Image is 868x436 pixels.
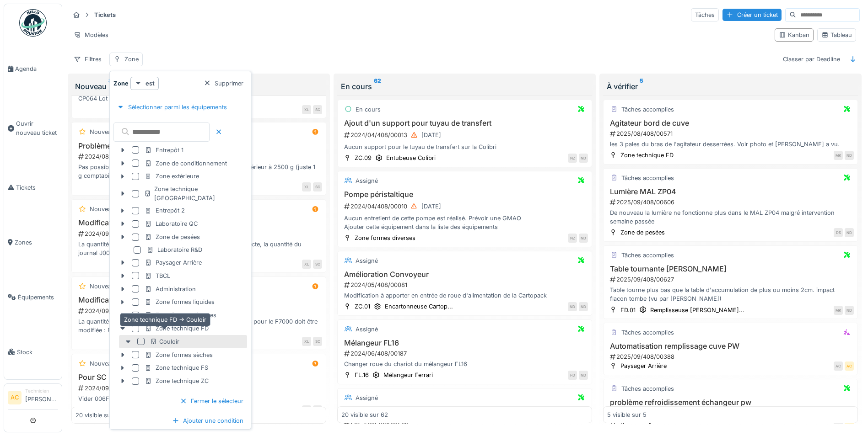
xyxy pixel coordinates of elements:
div: 2025/08/408/00571 [609,129,854,138]
div: Zone de pesées [145,233,200,241]
div: 2024/09/408/00442 [77,229,322,238]
h3: Lumière MAL ZP04 [607,187,854,196]
span: Agenda [15,64,58,73]
div: Zone technique FD [145,324,209,333]
div: FD.01 [620,306,636,314]
h3: Problème contrôle servis [75,142,322,150]
div: MK [834,306,843,315]
div: NZ [568,154,577,163]
div: 2024/09/408/00490 [77,307,322,315]
div: FD [568,371,577,380]
div: ND [568,302,577,311]
div: Laboratoire R&D [146,245,202,254]
h3: Pour SC [75,373,322,382]
h3: Pompe péristaltique [341,190,588,199]
div: Paysager Arrière [620,362,667,370]
div: 20 visible sur 89 [75,411,122,420]
div: Nouveau [90,282,115,291]
div: 2025/09/408/00606 [609,198,854,207]
div: FD [302,405,311,415]
div: Tâches [691,8,719,21]
div: SC [313,260,322,269]
div: Encartonneuse Cartop... [385,302,453,311]
div: Assigné [356,393,378,402]
div: FL.16 [355,371,369,379]
li: AC [8,391,22,404]
div: Modification à apporter en entrée de roue d'alimentation de la Cartopack [341,291,588,300]
li: [PERSON_NAME] [25,388,58,407]
h3: Ajout d'un support pour tuyau de transfert [341,119,588,128]
div: Assigné [356,256,378,265]
div: À vérifier [607,81,854,92]
div: DS [834,228,843,237]
sup: 62 [374,81,381,92]
h3: Modification journal [75,296,322,304]
div: Filtres [70,53,106,66]
div: Tâches accomplies [621,174,674,182]
h3: Modification de la quantité sur servi [75,218,322,227]
div: Pas possible de contrôler le CP234 car quantité disponible inférieur à 2500 g (juste 1 g comptabi... [75,163,322,180]
div: Créer un ticket [722,9,782,21]
div: Tâches accomplies [621,105,674,114]
div: ND [579,154,588,163]
strong: est [146,79,155,88]
h3: problème refroidissement échangeur pw [607,398,854,407]
div: XL [302,182,311,191]
div: ND [845,151,854,160]
div: Entubeuse Colibri [386,154,436,162]
div: Zone technique [GEOGRAPHIC_DATA] [145,185,243,202]
div: Tâches accomplies [621,328,674,337]
div: XL [302,260,311,269]
div: [DATE] [421,202,441,211]
div: XL [302,337,311,346]
div: Supprimer [200,77,247,90]
span: Ouvrir nouveau ticket [16,119,58,137]
div: Vider 006F de palprod038 --> c'est le fut détruit. CFR mail [75,394,322,403]
div: 2024/04/408/00010 [343,201,588,212]
div: Zone de conditionnement [145,159,227,168]
span: Stock [17,348,58,356]
h3: Automatisation remplissage cuve PW [607,342,854,351]
div: ZC.01 [355,302,370,311]
div: Zone technique FD [620,151,674,160]
div: Tâches accomplies [621,384,674,393]
div: Classer par Deadline [779,53,844,66]
div: SC [313,405,322,415]
div: Zone formes sèches [145,351,213,359]
div: TBCL [145,271,170,280]
div: Administration [145,285,196,293]
div: Nouveau [75,81,323,92]
sup: 89 [108,81,116,92]
div: Zone technique FD -> Couloir [120,313,210,326]
div: Zone technique ZC [145,377,209,385]
img: Badge_color-CXgf-gQk.svg [19,9,47,37]
div: Nouveau [90,205,115,213]
strong: Tickets [91,11,119,19]
div: Remplisseuse [PERSON_NAME]... [650,306,744,314]
div: ND [579,234,588,243]
div: les 3 pales du bras de l'agitateur desserrées. Voir photo et [PERSON_NAME] a vu. [607,140,854,149]
div: SC [313,182,322,191]
div: Zone formes diverses [145,311,216,319]
div: Zone technique FS [145,363,208,372]
div: SC [313,337,322,346]
div: En cours [356,105,381,114]
h3: Mélangeur FL16 [341,339,588,347]
div: 2024/06/408/00187 [343,349,588,358]
div: Mélangeur Ferrari [383,371,433,379]
div: Table tourne plus bas que la table d'accumulation de plus ou moins 2cm. impact flacon tombe (vu p... [607,286,854,303]
div: ND [579,371,588,380]
div: Modèles [70,28,113,42]
div: Zone formes liquides [145,298,215,306]
div: XL [302,105,311,114]
div: Kanban [779,31,809,39]
div: ND [579,302,588,311]
div: Fermer le sélecteur [176,395,247,407]
span: Équipements [18,293,58,302]
div: Aucun entretient de cette pompe est réalisé. Prévoir une GMAO Ajouter cette équipement dans la li... [341,214,588,231]
div: Tâches accomplies [621,251,674,260]
strong: Zone [113,79,129,88]
div: CP064 Lot 23-0969 CP005L pas la quantité disponible [75,94,322,103]
div: 5 visible sur 5 [607,411,647,420]
span: Zones [15,238,58,247]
